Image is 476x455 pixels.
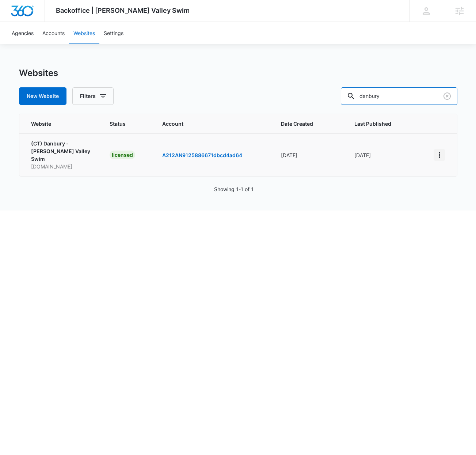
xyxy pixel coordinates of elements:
[56,7,190,14] span: Backoffice | [PERSON_NAME] Valley Swim
[99,22,128,44] a: Settings
[38,22,69,44] a: Accounts
[69,22,99,44] a: Websites
[441,90,453,102] button: Clear
[19,68,58,79] h1: Websites
[162,152,242,158] a: A212AN9125886671dbcd4ad64
[31,120,82,128] span: Website
[19,87,66,105] button: New Website
[281,120,326,128] span: Date Created
[346,133,425,176] td: [DATE]
[110,151,135,159] div: licensed
[110,120,145,128] span: Status
[434,149,445,161] button: View More
[7,22,38,44] a: Agencies
[214,185,254,193] p: Showing 1-1 of 1
[72,87,114,105] button: Filters
[272,133,346,176] td: [DATE]
[31,140,92,163] p: (CT) Danbury - [PERSON_NAME] Valley Swim
[31,163,92,170] p: [DOMAIN_NAME]
[162,120,263,128] span: Account
[341,87,457,105] input: Search
[354,120,405,128] span: Last Published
